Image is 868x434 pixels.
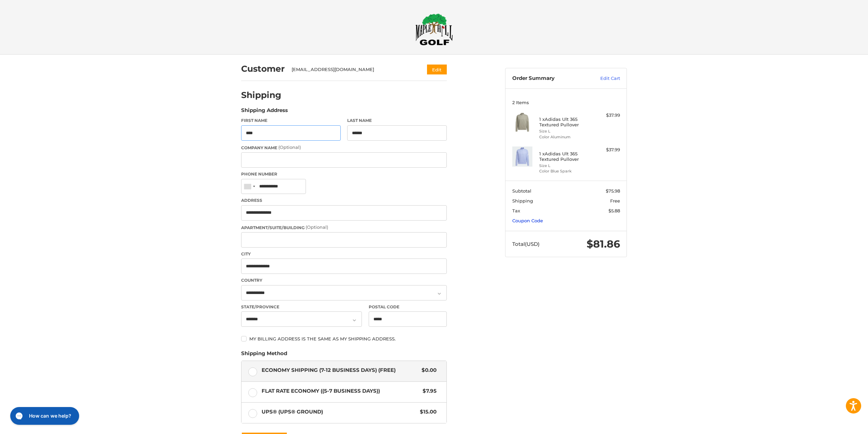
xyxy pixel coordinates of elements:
[241,304,362,310] label: State/Province
[262,387,420,395] span: Flat Rate Economy ((5-7 Business Days))
[419,387,437,395] span: $7.95
[262,366,418,374] span: Economy Shipping (7-12 Business Days) (Free)
[241,251,447,257] label: City
[512,218,543,223] a: Coupon Code
[241,197,447,204] label: Address
[241,277,447,283] label: Country
[241,117,341,124] label: First Name
[241,336,447,341] label: My billing address is the same as my shipping address.
[7,405,81,427] iframe: Gorgias live chat messenger
[241,224,447,231] label: Apartment/Suite/Building
[241,350,287,361] legend: Shipping Method
[539,163,591,169] li: Size L
[539,134,591,140] li: Color Aluminum
[587,238,620,250] span: $81.86
[241,144,447,151] label: Company Name
[512,208,520,213] span: Tax
[539,151,591,162] h4: 1 x Adidas Ult 365 Textured Pullover
[608,208,620,213] span: $5.88
[539,128,591,134] li: Size L
[369,304,447,310] label: Postal Code
[418,366,437,374] span: $0.00
[512,198,533,204] span: Shipping
[586,75,620,82] a: Edit Cart
[292,66,414,73] div: [EMAIL_ADDRESS][DOMAIN_NAME]
[606,188,620,194] span: $75.98
[427,65,447,74] button: Edit
[347,117,447,124] label: Last Name
[512,188,531,194] span: Subtotal
[241,107,288,117] legend: Shipping Address
[593,146,620,153] div: $37.99
[262,408,417,416] span: UPS® (UPS® Ground)
[415,13,453,45] img: Maple Hill Golf
[593,112,620,119] div: $37.99
[512,100,620,105] h3: 2 Items
[241,90,281,100] h2: Shipping
[610,198,620,204] span: Free
[512,75,586,82] h3: Order Summary
[416,408,437,416] span: $15.00
[512,241,540,247] span: Total (USD)
[539,116,591,128] h4: 1 x Adidas Ult 365 Textured Pullover
[306,224,328,230] small: (Optional)
[539,168,591,174] li: Color Blue Spark
[241,64,285,74] h2: Customer
[241,171,447,177] label: Phone Number
[278,144,301,150] small: (Optional)
[812,416,868,434] iframe: Google Customer Reviews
